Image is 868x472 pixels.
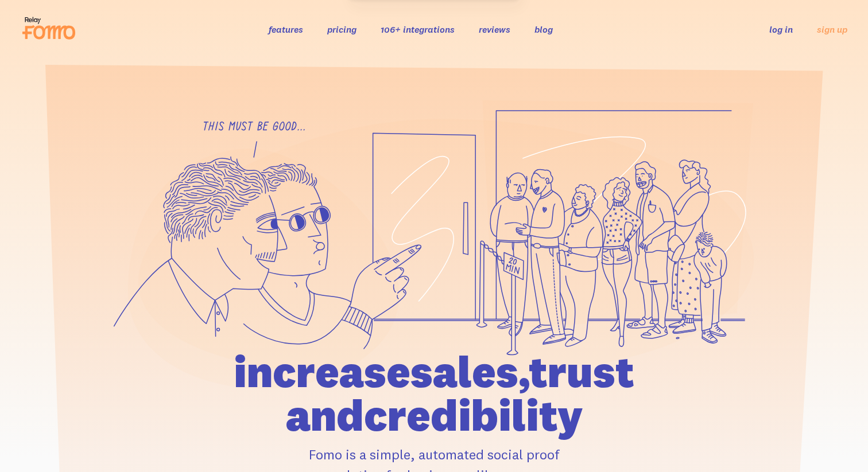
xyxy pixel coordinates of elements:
[269,24,303,35] a: features
[534,24,553,35] a: blog
[168,350,700,437] h1: increase sales, trust and credibility
[817,24,847,36] a: sign up
[327,24,356,35] a: pricing
[381,24,455,35] a: 106+ integrations
[769,24,793,35] a: log in
[479,24,510,35] a: reviews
